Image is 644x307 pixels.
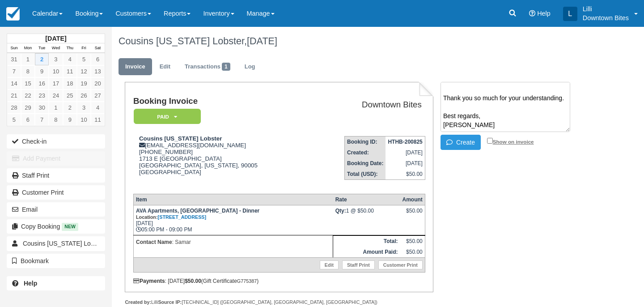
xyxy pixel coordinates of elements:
p: Downtown Bites [583,13,629,22]
td: 1 @ $50.00 [333,205,400,235]
strong: Cousins [US_STATE] Lobster [139,135,222,142]
a: 6 [91,53,105,65]
strong: Qty [335,208,346,214]
a: 11 [91,114,105,126]
a: 17 [49,77,63,90]
a: Cousins [US_STATE] Lobster [7,236,105,251]
a: 31 [7,53,21,65]
a: Transactions1 [178,58,237,76]
a: [STREET_ADDRESS] [158,214,207,220]
span: [DATE] [247,35,277,47]
a: Paid [133,108,198,125]
a: 11 [63,65,77,77]
em: Paid [134,109,201,124]
button: Check-in [7,134,105,149]
a: 9 [35,65,49,77]
th: Total: [333,235,400,247]
img: checkfront-main-nav-mini-logo.png [6,7,20,21]
th: Thu [63,43,77,53]
th: Fri [77,43,91,53]
td: $50.00 [386,169,425,180]
td: $50.00 [400,235,425,247]
th: Tue [35,43,49,53]
div: $50.00 [402,208,422,221]
a: 9 [63,114,77,126]
a: Customer Print [378,260,423,269]
a: 12 [77,65,91,77]
a: Customer Print [7,185,105,200]
a: 3 [77,102,91,114]
a: Log [238,58,262,76]
a: 10 [49,65,63,77]
th: Amount Paid: [333,247,400,258]
button: Email [7,202,105,217]
a: 6 [21,114,35,126]
a: 28 [7,102,21,114]
th: Amount [400,194,425,205]
th: Mon [21,43,35,53]
strong: AVA Apartments, [GEOGRAPHIC_DATA] - Dinner [136,208,259,220]
strong: [DATE] [45,35,66,42]
a: 19 [77,77,91,90]
a: 21 [7,90,21,102]
a: Staff Print [7,168,105,183]
a: 2 [63,102,77,114]
th: Created: [345,147,386,158]
td: [DATE] [386,158,425,169]
th: Booking ID: [345,136,386,148]
a: 15 [21,77,35,90]
th: Wed [49,43,63,53]
span: 1 [222,63,230,71]
a: 26 [77,90,91,102]
button: Bookmark [7,254,105,268]
a: 18 [63,77,77,90]
p: : Samar [136,238,330,247]
a: 27 [91,90,105,102]
h1: Booking Invoice [133,97,310,106]
th: Total (USD): [345,169,386,180]
strong: $50.00 [185,278,201,284]
a: Staff Print [342,260,375,269]
b: Help [24,280,37,287]
a: 2 [35,53,49,65]
button: Create [441,135,481,150]
a: 1 [21,53,35,65]
a: 4 [63,53,77,65]
th: Sat [91,43,105,53]
a: 25 [63,90,77,102]
strong: Payments [133,278,165,284]
a: Edit [153,58,177,76]
a: Edit [320,260,339,269]
a: 14 [7,77,21,90]
td: [DATE] [386,147,425,158]
th: Rate [333,194,400,205]
a: 5 [77,53,91,65]
a: 3 [49,53,63,65]
div: L [563,7,577,21]
a: 22 [21,90,35,102]
a: Invoice [119,58,152,76]
input: Show on invoice [487,138,493,144]
a: 24 [49,90,63,102]
td: $50.00 [400,247,425,258]
a: 30 [35,102,49,114]
a: 29 [21,102,35,114]
small: G775387 [237,278,257,284]
small: Location: [136,214,206,220]
span: New [62,223,78,230]
a: 1 [49,102,63,114]
div: Lilli [TECHNICAL_ID] ([GEOGRAPHIC_DATA], [GEOGRAPHIC_DATA], [GEOGRAPHIC_DATA]) [125,299,433,306]
h1: Cousins [US_STATE] Lobster, [119,36,588,47]
label: Show on invoice [487,139,534,145]
a: 20 [91,77,105,90]
button: Add Payment [7,151,105,166]
div: [EMAIL_ADDRESS][DOMAIN_NAME] [PHONE_NUMBER] 1713 E [GEOGRAPHIC_DATA] [GEOGRAPHIC_DATA], [US_STATE... [133,135,310,187]
a: Help [7,276,105,290]
span: Help [537,10,551,17]
h2: Downtown Bites [314,100,422,110]
a: 8 [21,65,35,77]
a: 23 [35,90,49,102]
a: 16 [35,77,49,90]
a: 4 [91,102,105,114]
i: Help [529,10,535,17]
